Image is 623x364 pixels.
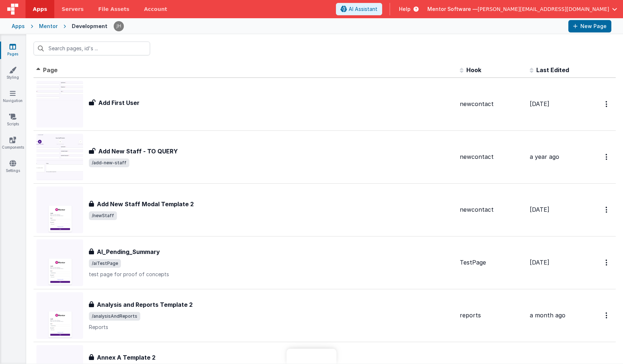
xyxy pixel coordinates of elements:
span: Servers [62,5,83,13]
span: Apps [33,5,47,13]
span: [PERSON_NAME][EMAIL_ADDRESS][DOMAIN_NAME] [478,5,609,13]
button: Options [601,202,613,217]
iframe: Marker.io feedback button [287,349,337,364]
span: /add-new-staff [89,158,129,167]
h3: Add First User [98,98,140,107]
span: [DATE] [530,206,549,213]
div: newcontact [460,100,524,108]
span: [DATE] [530,100,549,107]
p: test page for proof of concepts [89,271,454,278]
h3: Add New Staff Modal Template 2 [97,200,194,208]
span: AI Assistant [349,5,377,13]
span: File Assets [98,5,130,13]
button: AI Assistant [336,3,382,15]
span: /aiTestPage [89,259,121,268]
span: Hook [466,66,481,74]
button: Options [601,149,613,164]
div: TestPage [460,258,524,267]
button: Mentor Software — [PERSON_NAME][EMAIL_ADDRESS][DOMAIN_NAME] [427,5,617,13]
span: Last Edited [536,66,569,74]
h3: Annex A Template 2 [97,353,156,362]
span: Mentor Software — [427,5,478,13]
span: /newStaff [89,211,117,220]
span: a year ago [530,153,559,160]
span: [DATE] [530,259,549,266]
p: Reports [89,324,454,331]
div: newcontact [460,206,524,214]
div: Mentor [39,23,58,30]
span: Help [399,5,411,13]
h3: Analysis and Reports Template 2 [97,300,193,309]
img: c2badad8aad3a9dfc60afe8632b41ba8 [114,21,124,31]
h3: AI_Pending_Summary [97,247,160,256]
button: Options [601,97,613,111]
button: Options [601,255,613,270]
button: New Page [568,20,611,32]
button: Options [601,308,613,323]
span: /analysisAndReports [89,312,140,321]
div: newcontact [460,153,524,161]
input: Search pages, id's ... [34,42,150,55]
div: Apps [12,23,25,30]
div: reports [460,311,524,320]
span: Page [43,66,58,74]
div: Development [72,23,107,30]
span: a month ago [530,312,565,319]
h3: Add New Staff - TO QUERY [98,147,178,156]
